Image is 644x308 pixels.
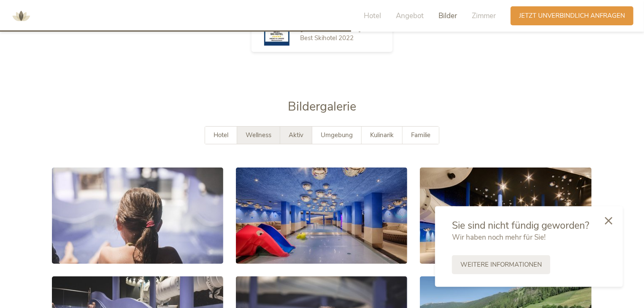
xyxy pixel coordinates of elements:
[8,13,34,19] a: AMONTI & LUNARIS Wellnessresort
[396,11,424,21] span: Angebot
[452,219,589,232] span: Sie sind nicht fündig geworden?
[411,131,430,139] span: Familie
[289,131,303,139] span: Aktiv
[364,11,381,21] span: Hotel
[246,131,271,139] span: Wellness
[452,255,550,274] a: Weitere Informationen
[264,20,290,46] img: Skiresort.de
[370,131,394,139] span: Kulinarik
[472,11,496,21] span: Zimmer
[288,98,356,115] span: Bildergalerie
[321,131,353,139] span: Umgebung
[519,11,625,20] span: Jetzt unverbindlich anfragen
[300,34,354,42] span: Best Skihotel 2022
[460,260,542,269] span: Weitere Informationen
[438,11,457,21] span: Bilder
[8,3,34,29] img: AMONTI & LUNARIS Wellnessresort
[452,232,546,242] span: Wir haben noch mehr für Sie!
[214,131,228,139] span: Hotel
